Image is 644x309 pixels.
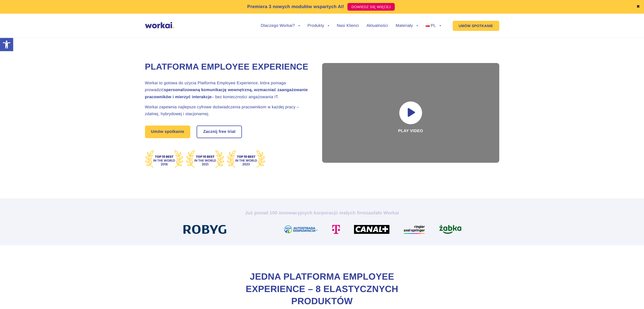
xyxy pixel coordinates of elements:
a: DOWIEDZ SIĘ WIĘCEJ [347,3,395,11]
a: Zacznij free trial [197,126,242,138]
i: i małych firm [337,210,366,215]
h2: Już ponad 100 innowacyjnych korporacji zaufało Workai [182,210,463,216]
div: Play video [322,63,499,163]
a: Aktualności [366,24,388,28]
h2: Workai to gotowa do użycia Platforma Employee Experience, która pomaga prowadzić – bez koniecznoś... [145,80,309,100]
p: Premiera 3 nowych modułów wspartych AI! [247,3,344,10]
a: Umów spotkanie [145,126,191,138]
h2: Workai zapewnia najlepsze cyfrowe doświadczenia pracownikom w każdej pracy – zdalnej, hybrydowej ... [145,104,309,117]
a: Nasi Klienci [337,24,359,28]
h2: Jedna Platforma Employee Experience – 8 elastycznych produktów [221,271,423,307]
a: Produkty [307,24,329,28]
h1: Platforma Employee Experience [145,61,309,73]
a: UMÓW SPOTKANIE [453,21,499,31]
a: ✖ [636,5,640,9]
a: Materiały [396,24,418,28]
span: PL [431,24,436,28]
strong: spersonalizowaną komunikację wewnętrzną, wzmacniać zaangażowanie pracowników i mierzyć interakcje [145,88,308,99]
a: Dlaczego Workai? [261,24,300,28]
